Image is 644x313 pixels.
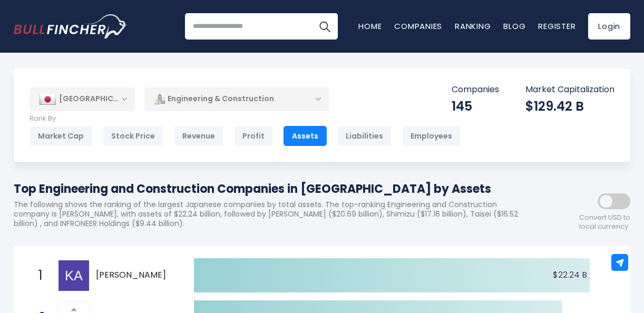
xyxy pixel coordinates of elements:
p: Market Capitalization [525,84,614,95]
p: Companies [452,84,499,95]
button: Search [311,13,338,40]
div: Stock Price [103,126,163,146]
a: Login [588,13,630,40]
a: Register [538,21,575,32]
p: Rank By [30,114,461,123]
div: Assets [284,126,327,146]
text: $22.24 B [553,269,587,281]
div: Market Cap [30,126,92,146]
div: Revenue [174,126,223,146]
a: Companies [394,21,442,32]
div: Engineering & Construction [144,87,329,111]
a: Ranking [455,21,491,32]
div: Liabilities [337,126,392,146]
div: $129.42 B [525,98,614,114]
span: Convert USD to local currency [579,213,630,231]
img: Kajima [58,260,89,291]
p: The following shows the ranking of the largest Japanese companies by total assets. The top-rankin... [14,200,535,229]
div: Employees [402,126,461,146]
div: 145 [452,98,499,114]
a: Go to homepage [14,14,127,38]
h1: Top Engineering and Construction Companies in [GEOGRAPHIC_DATA] by Assets [14,180,535,198]
span: 1 [33,267,44,285]
div: Profit [234,126,273,146]
a: Home [358,21,382,32]
a: Blog [503,21,525,32]
span: [PERSON_NAME] [96,270,175,281]
img: Bullfincher logo [14,14,128,38]
div: [GEOGRAPHIC_DATA] [30,87,135,111]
